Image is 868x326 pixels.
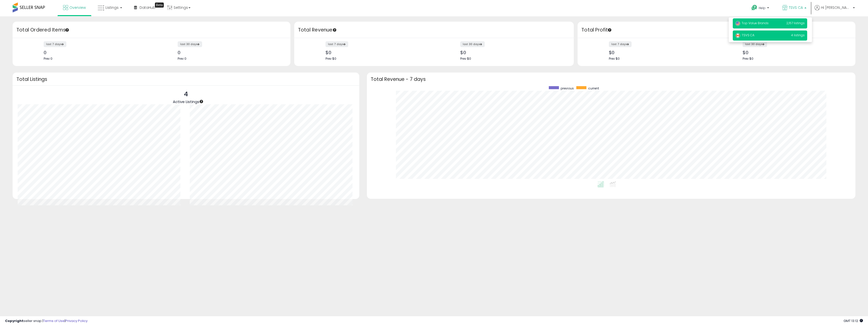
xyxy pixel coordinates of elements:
[173,89,199,99] p: 4
[743,50,847,55] div: $0
[607,28,612,32] div: Tooltip anchor
[178,41,202,47] label: last 30 days
[735,21,740,26] img: usa.png
[460,50,565,55] div: $0
[581,26,852,34] h3: Total Profit
[173,99,199,104] span: Active Listings
[759,6,766,10] span: Help
[751,5,757,11] i: Get Help
[735,33,740,38] img: canada.png
[140,5,155,10] span: DataHub
[199,99,204,104] div: Tooltip anchor
[460,56,471,61] span: Prev: $0
[69,5,86,10] span: Overview
[16,77,356,81] h3: Total Listings
[821,5,851,10] span: Hi [PERSON_NAME]
[44,56,52,61] span: Prev: 0
[743,41,767,47] label: last 30 days
[609,41,632,47] label: last 7 days
[178,50,282,55] div: 0
[65,28,69,32] div: Tooltip anchor
[791,33,805,37] span: 4 listings
[44,41,66,47] label: last 7 days
[325,56,336,61] span: Prev: $0
[588,86,599,90] span: current
[747,1,774,16] a: Help
[786,21,805,25] span: 2,157 listings
[325,50,430,55] div: $0
[155,3,164,8] div: Tooltip anchor
[178,56,186,61] span: Prev: 0
[735,21,769,25] span: Top Value Brands
[460,41,485,47] label: last 30 days
[298,26,570,34] h3: Total Revenue
[371,77,852,81] h3: Total Revenue - 7 days
[105,5,119,10] span: Listings
[735,33,754,37] span: TSVS CA
[609,50,713,55] div: $0
[44,50,148,55] div: 0
[609,56,620,61] span: Prev: $0
[743,56,753,61] span: Prev: $0
[789,5,803,10] span: TSVS CA
[561,86,574,90] span: previous
[325,41,348,47] label: last 7 days
[16,26,287,34] h3: Total Ordered Items
[332,28,337,32] div: Tooltip anchor
[815,5,855,16] a: Hi [PERSON_NAME]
